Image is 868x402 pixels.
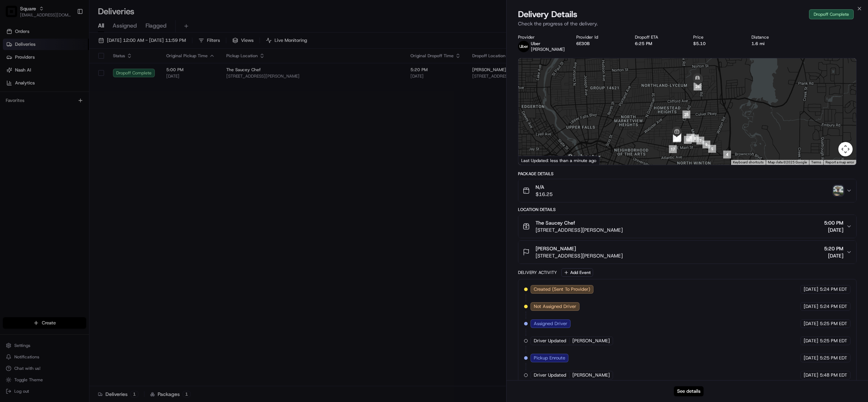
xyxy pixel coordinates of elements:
div: 17 [669,145,677,153]
span: The Saucey Chef [536,219,575,226]
span: Created (Sent To Provider) [534,286,590,293]
img: photo_proof_of_delivery image [833,186,843,196]
span: Driver Updated [534,372,566,378]
span: [PERSON_NAME] [572,338,610,344]
div: 8 [691,134,699,142]
span: Delivery Details [518,9,577,20]
div: 10 [684,136,692,144]
span: 5:24 PM EDT [820,303,847,310]
span: [STREET_ADDRESS][PERSON_NAME] [536,226,623,234]
div: Provider [518,34,565,40]
div: Package Details [518,171,857,177]
span: $16.25 [536,191,553,198]
span: [DATE] [824,226,843,234]
div: Delivery Activity [518,270,557,275]
div: 7 [696,137,704,144]
div: 23 [673,134,681,142]
div: 6 [702,141,710,148]
span: 5:48 PM EDT [820,372,847,378]
span: Uber [531,41,541,46]
span: 5:25 PM EDT [820,355,847,361]
span: [DATE] [804,338,818,344]
div: 5 [708,145,716,153]
span: [PERSON_NAME] [572,372,610,378]
span: [DATE] [804,355,818,361]
button: The Saucey Chef[STREET_ADDRESS][PERSON_NAME]5:00 PM[DATE] [518,215,856,238]
button: See details [674,386,704,396]
div: Last Updated: less than a minute ago [518,156,600,165]
span: [PERSON_NAME] [531,46,565,52]
div: Distance [751,34,798,40]
button: Add Event [561,268,593,277]
div: 4 [723,151,731,158]
span: 5:25 PM EDT [820,338,847,344]
span: N/A [536,183,553,191]
span: Pickup Enroute [534,355,565,361]
p: Check the progress of the delivery. [518,20,857,27]
a: Report a map error [825,160,854,164]
span: [DATE] [804,286,818,293]
span: Driver Updated [534,338,566,344]
span: 5:20 PM [824,245,843,252]
div: Provider Id [576,34,623,40]
div: 25 [682,111,690,118]
span: [DATE] [804,372,818,378]
span: 5:25 PM EDT [820,320,847,327]
img: Google [520,156,544,165]
div: $5.10 [693,41,740,46]
button: N/A$16.25photo_proof_of_delivery image [518,179,856,202]
img: uber-new-logo.jpeg [518,41,529,52]
button: 6E30B [576,41,590,46]
div: Location Details [518,207,857,212]
span: [PERSON_NAME] [536,245,576,252]
div: 24 [673,134,681,142]
span: 5:00 PM [824,219,843,226]
span: [STREET_ADDRESS][PERSON_NAME] [536,252,623,259]
button: Map camera controls [838,142,853,156]
span: Map data ©2025 Google [768,160,807,164]
a: Terms [811,160,821,164]
span: 5:24 PM EDT [820,286,847,293]
button: [PERSON_NAME][STREET_ADDRESS][PERSON_NAME]5:20 PM[DATE] [518,241,856,264]
div: 1.6 mi [751,41,798,46]
div: 9 [686,134,694,142]
div: Dropoff ETA [635,34,682,40]
span: [DATE] [804,303,818,310]
div: Price [693,34,740,40]
span: [DATE] [824,252,843,259]
span: Assigned Driver [534,320,567,327]
span: Not Assigned Driver [534,303,576,310]
div: 26 [694,83,701,90]
div: 6:25 PM [635,41,682,46]
button: Keyboard shortcuts [733,160,764,165]
a: Open this area in Google Maps (opens a new window) [520,156,544,165]
span: [DATE] [804,320,818,327]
